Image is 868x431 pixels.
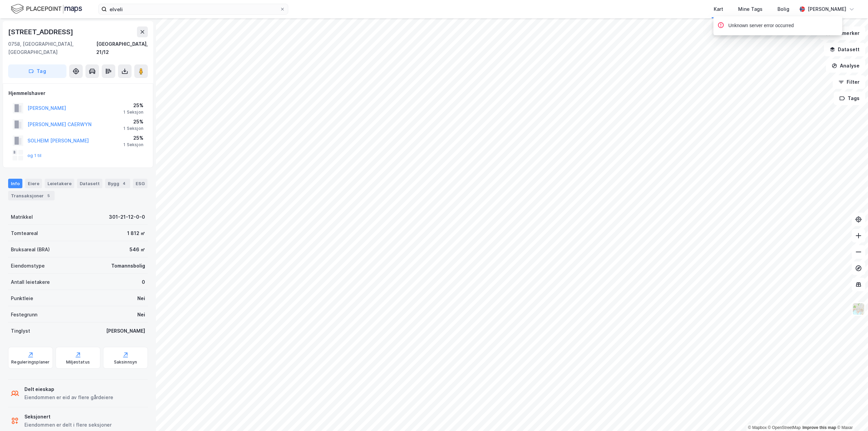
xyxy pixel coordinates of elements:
[11,229,38,237] div: Tomteareal
[123,118,143,126] div: 25%
[45,192,52,199] div: 5
[768,425,801,430] a: OpenStreetMap
[66,359,90,365] div: Miljøstatus
[738,5,763,13] div: Mine Tags
[11,213,33,221] div: Matrikkel
[8,191,55,200] div: Transaksjoner
[826,59,865,73] button: Analyse
[130,246,145,254] div: 546 ㎡
[142,278,145,286] div: 0
[808,5,846,13] div: [PERSON_NAME]
[45,179,74,188] div: Leietakere
[123,110,143,115] div: 1 Seksjon
[111,262,145,270] div: Tomannsbolig
[137,311,145,319] div: Nei
[105,179,130,188] div: Bygg
[11,294,33,302] div: Punktleie
[123,142,143,148] div: 1 Seksjon
[833,75,865,89] button: Filter
[137,294,145,302] div: Nei
[852,302,865,315] img: Z
[777,5,789,13] div: Bolig
[25,179,42,188] div: Eiere
[107,4,280,14] input: Søk på adresse, matrikkel, gårdeiere, leietakere eller personer
[121,180,127,187] div: 4
[11,262,45,270] div: Eiendomstype
[106,327,145,335] div: [PERSON_NAME]
[728,22,794,30] div: Unknown server error occurred
[11,359,50,365] div: Reguleringsplaner
[11,3,82,15] img: logo.f888ab2527a4732fd821a326f86c7f29.svg
[109,213,145,221] div: 301-21-12-0-0
[11,278,50,286] div: Antall leietakere
[8,89,147,97] div: Hjemmelshaver
[8,179,22,188] div: Info
[11,311,37,319] div: Festegrunn
[748,425,767,430] a: Mapbox
[8,26,75,37] div: [STREET_ADDRESS]
[834,398,868,431] div: Kontrollprogram for chat
[24,421,112,429] div: Eiendommen er delt i flere seksjoner
[24,385,113,393] div: Delt eieskap
[834,92,865,105] button: Tags
[114,359,137,365] div: Saksinnsyn
[123,134,143,142] div: 25%
[8,40,96,56] div: 0758, [GEOGRAPHIC_DATA], [GEOGRAPHIC_DATA]
[714,5,723,13] div: Kart
[24,393,113,401] div: Eiendommen er eid av flere gårdeiere
[77,179,102,188] div: Datasett
[8,64,66,78] button: Tag
[123,126,143,131] div: 1 Seksjon
[96,40,148,56] div: [GEOGRAPHIC_DATA], 21/12
[803,425,836,430] a: Improve this map
[11,327,30,335] div: Tinglyst
[11,246,50,254] div: Bruksareal (BRA)
[123,101,143,110] div: 25%
[824,43,865,56] button: Datasett
[24,413,112,421] div: Seksjonert
[127,229,145,237] div: 1 812 ㎡
[834,398,868,431] iframe: Chat Widget
[133,179,147,188] div: ESG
